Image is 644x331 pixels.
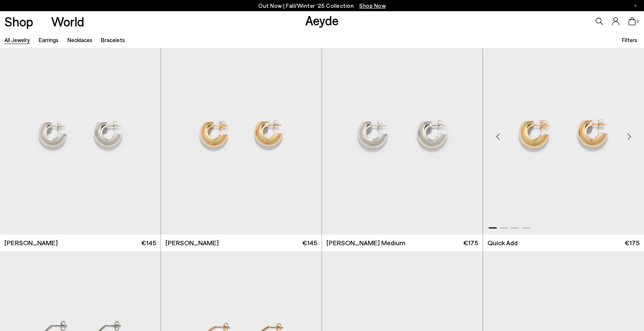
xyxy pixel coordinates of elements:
[4,37,30,43] a: All Jewelry
[618,125,640,148] div: Next slide
[67,37,92,43] a: Necklaces
[258,1,386,10] p: Out Now | Fall/Winter ‘25 Collection
[483,33,644,235] a: Next slide Previous slide
[483,33,644,235] img: Alma Medium 18kt Gold-Plated Earrings
[622,37,637,43] span: Filters
[483,33,644,235] div: 1 / 4
[322,33,483,235] img: Alma Medium Palladium-Plated Earrings
[628,17,636,25] a: 0
[463,238,478,248] span: €175
[322,33,483,235] div: 1 / 4
[39,37,59,43] a: Earrings
[487,125,509,148] div: Previous slide
[101,37,125,43] a: Bracelets
[483,234,644,251] a: Quick Add €175
[302,238,317,248] span: €145
[322,33,483,235] a: Next slide Previous slide
[305,12,339,28] a: Aeyde
[161,234,322,251] a: [PERSON_NAME] €145
[636,19,640,23] span: 0
[487,238,517,248] ul: variant
[322,234,483,251] a: [PERSON_NAME] Medium €175
[4,238,58,248] span: [PERSON_NAME]
[165,238,219,248] span: [PERSON_NAME]
[141,238,156,248] span: €145
[487,238,518,248] li: Quick Add
[326,238,405,248] span: [PERSON_NAME] Medium
[4,15,33,28] a: Shop
[51,15,84,28] a: World
[625,238,640,248] span: €175
[359,2,386,9] span: Navigate to /collections/new-in
[161,33,322,235] img: Alma Small 18kt Gold-Plated Earrings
